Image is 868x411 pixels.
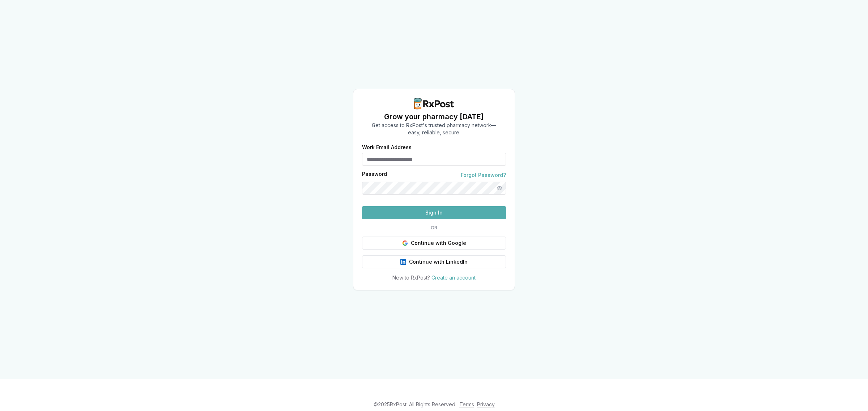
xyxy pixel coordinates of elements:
img: RxPost Logo [411,98,457,109]
h1: Grow your pharmacy [DATE] [372,112,496,122]
span: New to RxPost? [392,274,430,281]
a: Create an account [431,274,476,281]
label: Work Email Address [362,145,506,150]
label: Password [362,172,387,179]
a: Privacy [477,401,495,407]
img: Google [402,240,408,246]
a: Terms [459,401,474,407]
button: Continue with Google [362,237,506,250]
button: Sign In [362,206,506,219]
p: Get access to RxPost's trusted pharmacy network— easy, reliable, secure. [372,122,496,136]
img: LinkedIn [400,259,406,265]
a: Forgot Password? [461,172,506,179]
button: Show password [493,182,506,195]
span: OR [428,225,440,231]
button: Continue with LinkedIn [362,255,506,268]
